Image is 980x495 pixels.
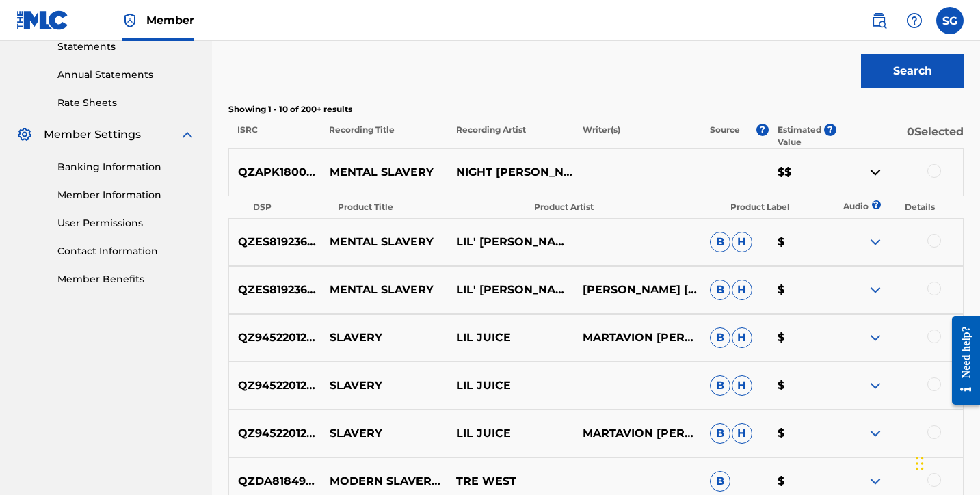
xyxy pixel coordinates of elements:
[710,232,730,252] span: B
[722,198,834,217] th: Product Label
[867,164,884,180] img: contract
[447,473,574,490] p: TRE WEST
[710,124,740,148] p: Source
[916,443,924,484] div: Drag
[710,471,730,492] span: B
[447,377,574,394] p: LIL JUICE
[57,160,196,174] a: Banking Information
[320,124,447,148] p: Recording Title
[824,124,836,136] span: ?
[447,124,574,148] p: Recording Artist
[229,234,321,250] p: QZES81923656
[906,12,923,29] img: help
[447,234,574,250] p: LIL' [PERSON_NAME]
[901,7,928,34] div: Help
[57,188,196,202] a: Member Information
[321,425,447,442] p: SLAVERY
[321,473,447,490] p: MODERN SLAVERY FREESTYLE
[57,40,196,54] a: Statements
[710,375,730,396] span: B
[732,423,752,444] span: H
[228,124,320,148] p: ISRC
[321,234,447,250] p: MENTAL SLAVERY
[321,282,447,298] p: MENTAL SLAVERY
[710,280,730,300] span: B
[710,423,730,444] span: B
[710,327,730,348] span: B
[321,377,447,394] p: SLAVERY
[229,330,321,346] p: QZ9452201290
[229,473,321,490] p: QZDA81849462
[447,330,574,346] p: LIL JUICE
[769,282,836,298] p: $
[769,377,836,394] p: $
[836,124,964,148] p: 0 Selected
[756,124,769,136] span: ?
[876,200,877,209] span: ?
[16,10,69,30] img: MLC Logo
[229,425,321,442] p: QZ9452201290
[447,282,574,298] p: LIL' [PERSON_NAME]
[865,7,892,34] a: Public Search
[57,68,196,82] a: Annual Statements
[778,124,824,148] p: Estimated Value
[574,330,700,346] p: MARTAVION [PERSON_NAME], [PERSON_NAME]
[867,425,884,442] img: expand
[321,164,447,180] p: MENTAL SLAVERY
[57,96,196,110] a: Rate Sheets
[769,164,836,180] p: $$
[574,425,700,442] p: MARTAVION [PERSON_NAME]
[574,124,701,148] p: Writer(s)
[835,200,851,213] p: Audio
[574,282,700,298] p: [PERSON_NAME] [PERSON_NAME]
[229,282,321,298] p: QZES81923656
[942,302,980,419] iframe: Resource Center
[57,272,196,286] a: Member Benefits
[245,198,328,217] th: DSP
[867,377,884,394] img: expand
[146,12,194,28] span: Member
[321,330,447,346] p: SLAVERY
[122,12,138,29] img: Top Rightsholder
[867,330,884,346] img: expand
[179,126,196,143] img: expand
[229,164,321,180] p: QZAPK1800008
[769,473,836,490] p: $
[526,198,721,217] th: Product Artist
[229,377,321,394] p: QZ9452201290
[447,164,574,180] p: NIGHT [PERSON_NAME] & [PERSON_NAME]
[867,473,884,490] img: expand
[57,216,196,230] a: User Permissions
[769,330,836,346] p: $
[57,244,196,258] a: Contact Information
[867,234,884,250] img: expand
[447,425,574,442] p: LIL JUICE
[732,232,752,252] span: H
[769,234,836,250] p: $
[44,126,141,143] span: Member Settings
[936,7,964,34] div: User Menu
[732,280,752,300] span: H
[769,425,836,442] p: $
[892,198,947,217] th: Details
[16,126,33,143] img: Member Settings
[867,282,884,298] img: expand
[871,12,887,29] img: search
[732,327,752,348] span: H
[330,198,525,217] th: Product Title
[861,54,964,88] button: Search
[912,429,980,495] iframe: Chat Widget
[228,103,964,116] p: Showing 1 - 10 of 200+ results
[732,375,752,396] span: H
